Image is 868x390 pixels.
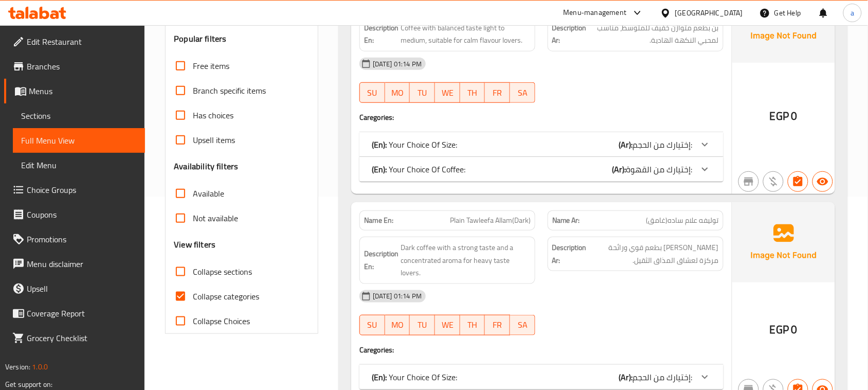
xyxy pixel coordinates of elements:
[4,227,145,252] a: Promotions
[732,202,835,282] img: Ae5nvW7+0k+MAAAAAElFTkSuQmCC
[193,109,233,121] span: Has choices
[4,202,145,227] a: Coupons
[763,171,784,192] button: Purchased item
[193,84,266,97] span: Branch specific items
[464,317,481,332] span: TH
[414,85,431,100] span: TU
[4,301,145,326] a: Coverage Report
[510,82,535,103] button: SA
[372,371,457,383] p: Your Choice Of Size:
[389,317,406,332] span: MO
[410,82,435,103] button: TU
[646,215,719,226] span: توليفه علام ساده(غامق)
[564,7,627,19] div: Menu-management
[364,22,399,47] strong: Description En:
[389,85,406,100] span: MO
[32,360,48,374] span: 1.0.0
[193,187,224,200] span: Available
[812,171,833,192] button: Available
[4,54,145,79] a: Branches
[485,82,510,103] button: FR
[435,82,460,103] button: WE
[193,315,250,327] span: Collapse Choices
[5,360,30,374] span: Version:
[372,369,387,385] b: (En):
[21,159,137,171] span: Edit Menu
[27,60,137,73] span: Branches
[27,282,137,295] span: Upsell
[359,315,385,335] button: SU
[359,82,385,103] button: SU
[372,163,465,175] p: Your Choice Of Coffee:
[4,326,145,350] a: Grocery Checklist
[372,137,387,152] b: (En):
[619,369,633,385] b: (Ar):
[193,290,259,303] span: Collapse categories
[791,106,798,126] span: 0
[675,7,743,19] div: [GEOGRAPHIC_DATA]
[372,138,457,151] p: Your Choice Of Size:
[626,162,693,177] span: إختيارك من القهوة:
[633,369,693,385] span: إختيارك من الحجم:
[633,137,693,152] span: إختيارك من الحجم:
[4,252,145,276] a: Menu disclaimer
[359,112,724,122] h4: Caregories:
[359,157,724,182] div: (En): Your Choice Of Coffee:(Ar):إختيارك من القهوة:
[369,59,426,69] span: [DATE] 01:14 PM
[460,82,485,103] button: TH
[464,85,481,100] span: TH
[29,85,137,97] span: Menus
[385,315,410,335] button: MO
[193,265,252,278] span: Collapse sections
[174,239,215,251] h3: View filters
[435,315,460,335] button: WE
[364,247,399,273] strong: Description En:
[13,128,145,153] a: Full Menu View
[4,276,145,301] a: Upsell
[372,162,387,177] b: (En):
[193,134,235,146] span: Upsell items
[364,317,381,332] span: SU
[27,184,137,196] span: Choice Groups
[27,233,137,245] span: Promotions
[21,110,137,122] span: Sections
[439,317,456,332] span: WE
[788,171,808,192] button: Has choices
[4,29,145,54] a: Edit Restaurant
[770,106,789,126] span: EGP
[364,85,381,100] span: SU
[193,60,229,72] span: Free items
[359,345,724,355] h4: Caregories:
[27,258,137,270] span: Menu disclaimer
[364,215,393,226] strong: Name En:
[13,153,145,178] a: Edit Menu
[27,208,137,221] span: Coupons
[738,171,759,192] button: Not branch specific item
[385,82,410,103] button: MO
[770,320,789,340] span: EGP
[612,162,626,177] b: (Ar):
[369,291,426,301] span: [DATE] 01:14 PM
[174,161,238,172] h3: Availability filters
[791,320,798,340] span: 0
[514,317,531,332] span: SA
[410,315,435,335] button: TU
[27,307,137,320] span: Coverage Report
[589,241,719,267] span: بن غامق بطعم قوي ورائحة مركزة لعشاق المذاق الثقيل.
[450,215,531,226] span: Plain Tawleefa Allam(Dark)
[489,317,506,332] span: FR
[193,212,238,224] span: Not available
[174,33,310,45] h3: Popular filters
[4,79,145,103] a: Menus
[359,365,724,389] div: (En): Your Choice Of Size:(Ar):إختيارك من الحجم:
[414,317,431,332] span: TU
[619,137,633,152] b: (Ar):
[27,36,137,48] span: Edit Restaurant
[401,241,531,279] span: Dark coffee with a strong taste and a concentrated aroma for heavy taste lovers.
[27,332,137,344] span: Grocery Checklist
[460,315,485,335] button: TH
[552,22,587,47] strong: Description Ar:
[552,215,580,226] strong: Name Ar:
[485,315,510,335] button: FR
[510,315,535,335] button: SA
